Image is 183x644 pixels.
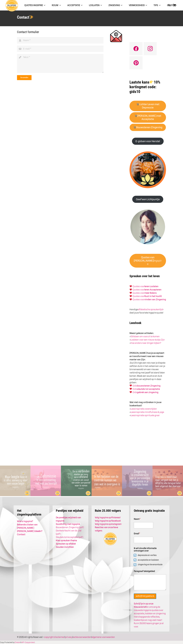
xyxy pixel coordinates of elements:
a: [PERSON_NAME] ideeën? [17,530,42,532]
a: Souldiving met Ingspire [56,523,80,525]
a: WP-Copyprotect [21,641,35,643]
strong: Meest gelezen artikelen: [129,332,154,334]
em: Soul Diving [129,361,141,364]
span: Zingeving Menu [120,2,122,9]
strong: Lichter Leven met Depressie [136,103,159,109]
em: Pinterest [111,516,120,519]
a: Spreuken op alfabet [56,542,76,545]
label: zingeving en levensmissie [136,563,162,566]
a: Leesinspiratie spirituele groei [131,414,160,417]
strong: Ontvang gratis inspiratie [134,509,165,512]
span: Verzenden [20,76,28,79]
a: LoslatenLoslaten Menu [86,2,105,9]
a: Donkere Nacht van de Ziel (pdf) [56,529,81,535]
a: Schrijf je in op onze Nieuwsbriefen ontvang de nieuwste Ingspire quotes over acceptatie, loslaten... [134,602,166,628]
img: Zingeving is ceatiekracht van je persoonlijke levensvisie in je dagelijks leven - citaat van Inge... [122,466,153,496]
img: Spreuk over controle loslaten om te accepteren wat is - citaat van Ingspire [92,466,122,496]
a: Gouden inzichten [56,546,74,548]
legend: Ik wil zinvolle informatie ontvangen over [134,547,166,552]
span: GRATIS Menu [174,2,177,9]
strong: Bouwstenen Zingeving [133,126,162,129]
strong: E-gidsen voor Herstel [136,140,160,143]
a: 🛒Bouwstenen Zingeving [130,124,166,131]
strong: van [PERSON_NAME] [134,256,154,262]
a: Wat je bij Terugval niet mag vergeten [153,466,183,468]
label: Email [134,532,166,535]
a: In het loslaten van de controle kunnen we zien wat in overgave is – citaat van Ingspire [92,466,122,468]
span: Loslaten [89,4,100,7]
a: Leesinspiratie zware tijden [131,407,157,410]
a: Instagram [144,42,157,55]
strong: Quotes [141,256,150,259]
a: leren Accepteren [144,288,161,291]
a: Volg Ingspire opFacebook [95,519,121,522]
a: leren Loslaten [144,285,158,288]
strong: Geef een Lichtpuntje [136,198,160,201]
label: Paragraaf tekstgebied [134,570,166,572]
img: ❤ [130,391,132,393]
strong: Spreuken over het leven [129,274,160,278]
a: Hoe anders naar dingen kijken? [131,342,161,344]
img: Inge Geertzen - schrijfster Ingspire.nl, markteer en handmassage therapeut [129,210,166,246]
strong: meer Balans [144,292,157,294]
a: Gidsgebrek aan zingeving [133,391,158,394]
strong: sleutels tot acceptatie [137,388,160,390]
a: QUOTES INGSPIREQUOTES INGSPIRE Menu [21,2,49,9]
strong: Schrijf je in op onze Nieuwsbrief [134,602,153,608]
a: alfabetische spreukenlijst [138,308,163,311]
p: » » » [129,332,166,345]
span: VERMOEIDHEID [129,4,145,7]
img: ❤ [130,288,132,291]
img: ❤ [130,384,132,387]
a: Volg Ingspire opInstagram [95,523,121,525]
strong: Pareltjes van wijsheid [56,509,83,512]
h2: Contact formulier [17,30,103,34]
a: Zoeken [167,2,172,9]
a: Geef een Lichtpuntje [132,196,163,203]
a: AcceptatieAcceptatie Menu [64,2,86,9]
img: Quote over Verbinding - Om te verbinden moeten we afstand creëren om vanuit een ander perspectief... [61,466,91,496]
a: Pinterest [129,56,143,69]
img: 👉 [150,80,154,84]
img: ❤ [130,295,132,297]
strong: bouwstenen Zingeving [137,384,161,387]
p: is een reis naar je diepste zelf Een duik in het verkennen van je binnenwereld om een nieuwe verb... [129,351,166,394]
strong: Het zingevingsplatform [17,509,41,516]
a: 🛒[PERSON_NAME] met Acceptatie [129,112,166,123]
input: E-mail [17,46,103,52]
img: ❤ [130,388,132,390]
strong: gebrek aan zingeving [137,391,158,394]
a: Quotes voormeer Balans [133,292,157,294]
strong: Volg Ingspire op [95,516,120,519]
a: Je zielsmissie is een ontmoeting met wat jou bevrijdt © [30,466,61,468]
label: Naam [134,518,166,520]
a: Quotes voorRust in het hoofd [133,295,162,297]
p: » » » [129,401,166,417]
a: Reacties van onze lieve volgers [95,526,118,532]
strong: Volg Ingspire op [95,523,121,525]
span: Acceptatie [67,4,80,7]
a: Volg Ingspire opPinterest [95,516,120,519]
a: copyright disclaimer [44,636,64,638]
img: ❤ [130,298,132,300]
a: Chetan [15,641,20,643]
a: Quotes voor [133,285,144,288]
strong: Wat niet mag ontbreken in jouw boekenkast! [129,401,162,407]
span: TIPS Menu [158,2,160,9]
a: Quotes voor [133,288,144,291]
a: Gidssleutels tot acceptatie [133,388,160,390]
button: Verzenden [17,75,32,80]
img: ❤ [130,292,132,294]
strong: Laatste kans 10% korting [129,80,160,89]
img: Zinvolle Ingspire Quote over terugval met levenswijsheid voor meer vertrouwen en moed die helpt b... [153,466,183,496]
strong: [PERSON_NAME] met Acceptatie [134,114,161,121]
img: Ingspire.nl - het zingevingsplatform! [104,532,117,545]
a: Leesinspiratie mindfulness & yoga [131,411,164,413]
a: Quotes van [PERSON_NAME]Ingspire [129,254,166,268]
img: ✨ [29,15,33,19]
a: Quotes voorvinden van Zingeving [133,298,166,301]
a: GRATISGRATIS Menu [164,2,180,9]
h1: Contact [17,15,88,20]
a: De pareltjes wijsheid van Ingspire [56,516,81,522]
